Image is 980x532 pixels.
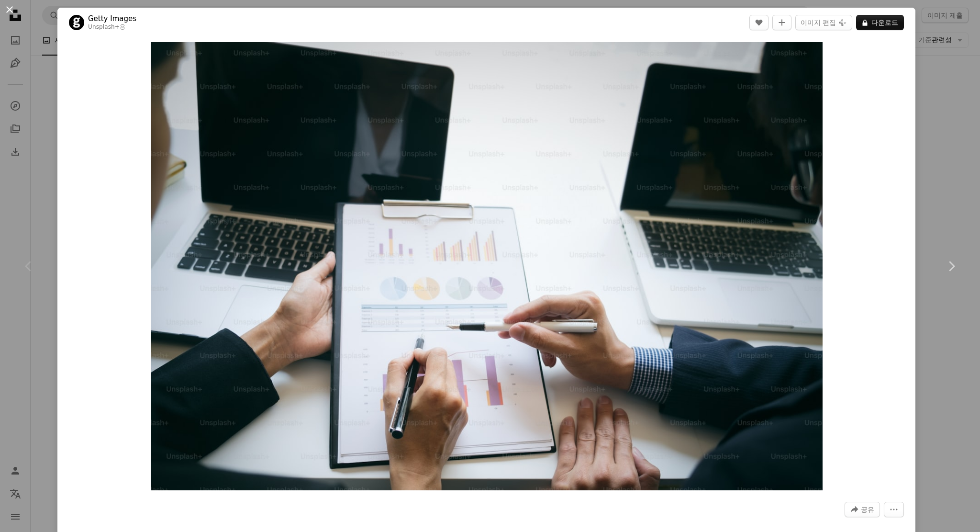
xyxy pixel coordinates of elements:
button: 다운로드 [856,15,904,30]
img: Getty Images의 프로필로 이동 [69,15,84,30]
button: 더 많은 작업 [884,502,904,517]
div: 용 [88,23,136,31]
button: 이 이미지 확대 [151,42,823,490]
button: 좋아요 [749,15,768,30]
button: 이미지 편집 [795,15,852,30]
button: 컬렉션에 추가 [772,15,791,30]
img: 사업 개념입니다. 성공적인 팀워크의 결과를 보여주는 차트와 그래프에 대해 토론하는 비즈니스 사람들. [151,42,823,490]
span: 공유 [861,502,874,517]
a: Unsplash+ [88,23,120,30]
button: 이 이미지 공유 [845,502,880,517]
a: 다음 [923,220,980,312]
a: Getty Images [88,14,136,23]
